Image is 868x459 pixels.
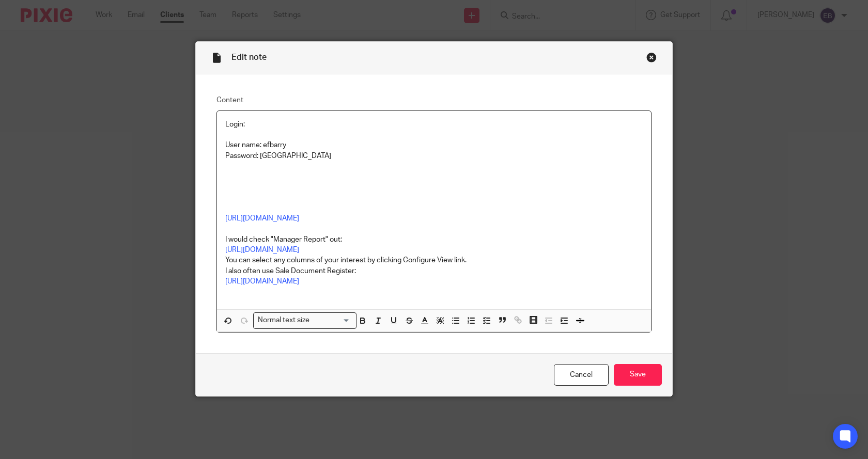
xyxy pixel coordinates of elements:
[225,119,643,130] p: Login:
[614,364,662,386] input: Save
[216,95,652,105] label: Content
[225,266,643,276] p: I also often use Sale Document Register:
[253,312,357,328] div: Search for option
[256,315,312,326] span: Normal text size
[225,140,643,150] p: User name: efbarry
[225,215,299,222] a: [URL][DOMAIN_NAME]
[225,234,643,245] p: I would check "Manager Report" out:
[225,246,299,254] a: [URL][DOMAIN_NAME]
[225,151,643,161] p: Password: [GEOGRAPHIC_DATA]
[225,278,299,285] a: [URL][DOMAIN_NAME]
[231,53,267,61] span: Edit note
[554,364,609,386] a: Cancel
[646,52,657,62] div: Close this dialog window
[225,255,643,265] p: You can select any columns of your interest by clicking Configure View link.
[313,315,350,326] input: Search for option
